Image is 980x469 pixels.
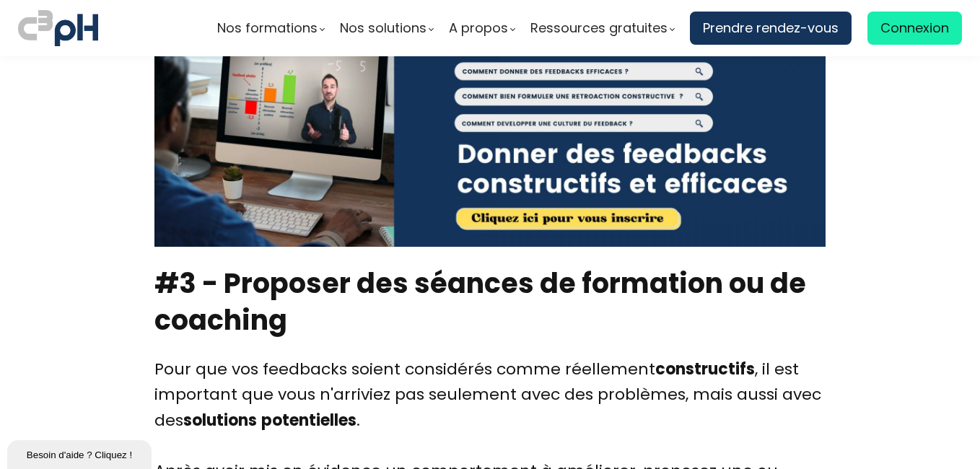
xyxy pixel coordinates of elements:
b: solutions [183,409,257,431]
iframe: chat widget [7,437,154,469]
a: Prendre rendez-vous [690,12,852,45]
span: Nos formations [217,17,318,39]
a: Connexion [867,12,962,45]
img: infographie technique pomodoro [154,45,826,247]
span: Prendre rendez-vous [703,17,839,39]
span: Nos solutions [340,17,426,39]
img: logo C3PH [18,7,98,49]
b: constructifs [655,358,755,380]
span: Ressources gratuites [530,17,668,39]
b: potentielles [261,409,356,431]
span: A propos [449,17,508,39]
h2: #3 - Proposer des séances de formation ou de coaching [154,265,826,339]
span: Connexion [880,17,949,39]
